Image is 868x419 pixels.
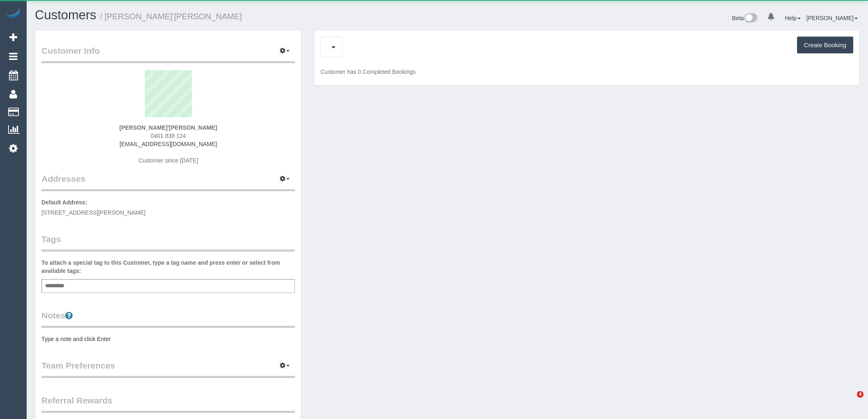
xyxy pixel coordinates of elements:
small: / [PERSON_NAME]'[PERSON_NAME] [100,12,242,21]
a: [PERSON_NAME] [806,15,858,21]
strong: [PERSON_NAME]'[PERSON_NAME] [119,124,217,131]
legend: Tags [41,233,295,252]
a: Help [785,15,801,21]
legend: Referral Rewards [41,394,295,413]
label: Default Address: [41,198,87,206]
a: Customers [35,8,96,22]
a: Beta [732,15,758,21]
button: Create Booking [797,37,853,54]
legend: Team Preferences [41,359,295,378]
legend: Customer Info [41,45,295,63]
a: [EMAIL_ADDRESS][DOMAIN_NAME] [120,141,217,147]
iframe: Intercom live chat [840,391,860,411]
p: Customer has 0 Completed Bookings [320,68,853,76]
img: New interface [744,13,757,24]
span: 0401 838 124 [151,133,186,139]
span: [STREET_ADDRESS][PERSON_NAME] [41,209,146,216]
span: 4 [857,391,863,398]
pre: Type a note and click Enter [41,335,295,343]
img: Automaid Logo [5,8,21,20]
legend: Notes [41,309,295,328]
label: To attach a special tag to this Customer, type a tag name and press enter or select from availabl... [41,259,295,275]
span: Customer since [DATE] [139,157,198,164]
